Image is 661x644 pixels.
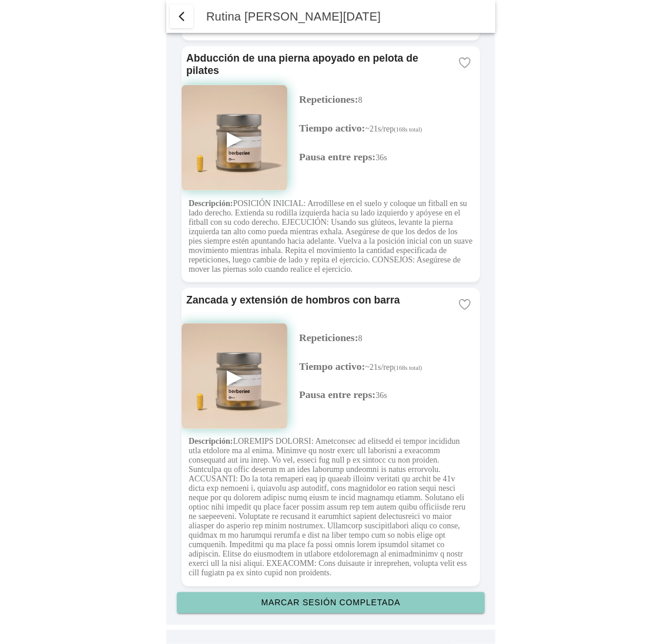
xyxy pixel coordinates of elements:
[394,126,422,133] small: (168s total)
[299,360,365,372] span: Tiempo activo:
[177,592,485,613] ion-button: Marcar sesión completada
[189,437,473,578] p: LOREMIPS DOLORSI: Ametconsec ad elitsedd ei tempor incididun utla etdolore ma al enima. Minimve q...
[299,389,480,402] p: 36s
[189,199,233,208] strong: Descripción:
[299,389,375,401] span: Pausa entre reps:
[299,151,480,163] p: 36s
[299,332,358,343] span: Repeticiones:
[194,10,495,23] ion-title: Rutina [PERSON_NAME][DATE]
[189,199,473,274] p: POSICIÓN INICIAL: Arrodíllese en el suelo y coloque un fitball en su lado derecho. Extienda su ro...
[394,365,422,371] small: (168s total)
[299,151,375,163] span: Pausa entre reps:
[299,360,480,373] p: ~21s/rep
[189,437,233,446] strong: Descripción:
[186,294,449,306] ion-card-title: Zancada y extensión de hombros con barra
[299,332,480,344] p: 8
[186,52,449,77] ion-card-title: Abducción de una pierna apoyado en pelota de pilates
[299,93,480,106] p: 8
[299,122,480,134] p: ~21s/rep
[299,93,358,105] span: Repeticiones:
[299,122,365,134] span: Tiempo activo:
